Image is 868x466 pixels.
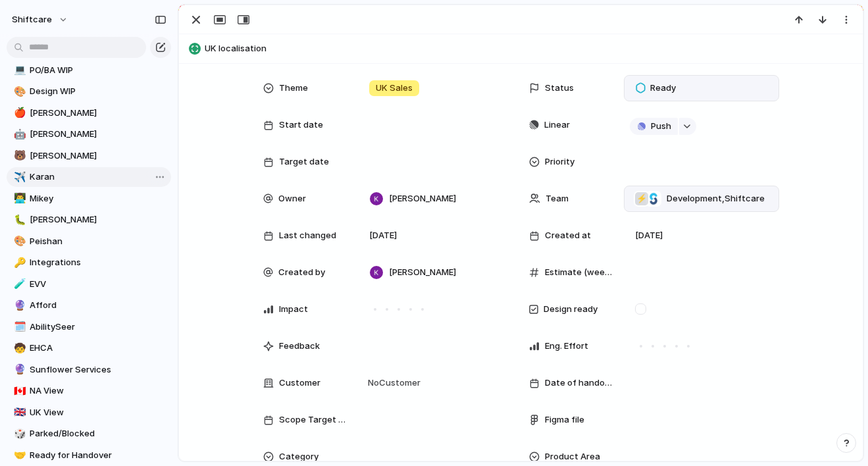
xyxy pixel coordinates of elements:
div: 🎨 [14,234,23,249]
a: 🔑Integrations [7,253,171,272]
a: 🔮Sunflower Services [7,360,171,380]
div: 🤖 [14,127,23,142]
span: Start date [279,118,323,132]
button: shiftcare [6,9,75,30]
span: Customer [279,376,320,390]
div: 🎨 [14,84,23,99]
div: 🍎 [14,105,23,120]
button: 🤖 [12,128,25,141]
span: Parked/Blocked [30,427,166,440]
button: 🧪 [12,278,25,291]
span: Date of handover [545,376,613,390]
span: Target date [279,155,329,168]
span: [PERSON_NAME] [30,107,166,120]
div: 🤝 [14,448,23,463]
span: [PERSON_NAME] [30,149,166,163]
button: 🔮 [12,299,25,312]
span: No Customer [364,376,421,390]
span: Push [651,120,671,133]
div: 🧪 [14,276,23,292]
span: Development , Shiftcare [667,192,765,205]
a: 🔮Afford [7,296,171,315]
span: Category [279,450,319,463]
span: PO/BA WIP [30,64,166,77]
div: 🗓️AbilitySeer [7,317,171,337]
a: 🍎[PERSON_NAME] [7,103,171,123]
div: 🧪EVV [7,274,171,294]
button: 🐛 [12,213,25,226]
button: 💻 [12,64,25,77]
span: Created at [545,229,591,242]
button: 🎨 [12,235,25,248]
a: 🇨🇦NA View [7,381,171,401]
div: 💻 [14,63,23,78]
span: Last changed [279,229,336,242]
span: [PERSON_NAME] [30,128,166,141]
span: Mikey [30,192,166,205]
div: 🔮 [14,362,23,377]
div: 🐻 [14,148,23,163]
a: 🎲Parked/Blocked [7,424,171,444]
a: 🧒EHCA [7,338,171,358]
span: NA View [30,384,166,398]
span: EHCA [30,342,166,355]
span: Impact [279,303,308,316]
a: 🐻[PERSON_NAME] [7,146,171,166]
button: 🧒 [12,342,25,355]
span: Ready [650,82,676,95]
div: 🔑 [14,255,23,271]
span: Integrations [30,256,166,269]
div: 🇬🇧 [14,405,23,420]
a: 🐛[PERSON_NAME] [7,210,171,230]
a: ✈️Karan [7,167,171,187]
span: Priority [545,155,574,168]
div: ⚡ [635,192,648,205]
span: Karan [30,170,166,184]
span: Status [545,82,574,95]
span: Product Area [545,450,600,463]
a: 🇬🇧UK View [7,403,171,423]
span: Theme [279,82,308,95]
span: EVV [30,278,166,291]
span: Afford [30,299,166,312]
button: 🔑 [12,256,25,269]
a: 🤖[PERSON_NAME] [7,124,171,144]
span: Estimate (weeks) [545,266,613,279]
button: 👨‍💻 [12,192,25,205]
div: 🧒 [14,341,23,356]
span: Design WIP [30,85,166,98]
button: UK localisation [185,38,857,59]
span: shiftcare [12,13,52,26]
span: Owner [278,192,306,205]
a: 💻PO/BA WIP [7,61,171,80]
a: 👨‍💻Mikey [7,189,171,209]
span: [PERSON_NAME] [389,192,456,205]
button: 🔮 [12,363,25,376]
span: Figma file [545,413,584,427]
span: [DATE] [635,229,663,242]
button: 🤝 [12,449,25,462]
div: 👨‍💻 [14,191,23,206]
div: ✈️ [14,170,23,185]
div: 🐛 [14,213,23,228]
button: Push [630,118,678,135]
a: 🤝Ready for Handover [7,446,171,465]
span: Peishan [30,235,166,248]
span: UK localisation [205,42,857,55]
div: 🇨🇦 [14,384,23,399]
div: 🎨Peishan [7,232,171,251]
span: Ready for Handover [30,449,166,462]
span: Design ready [544,303,598,316]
